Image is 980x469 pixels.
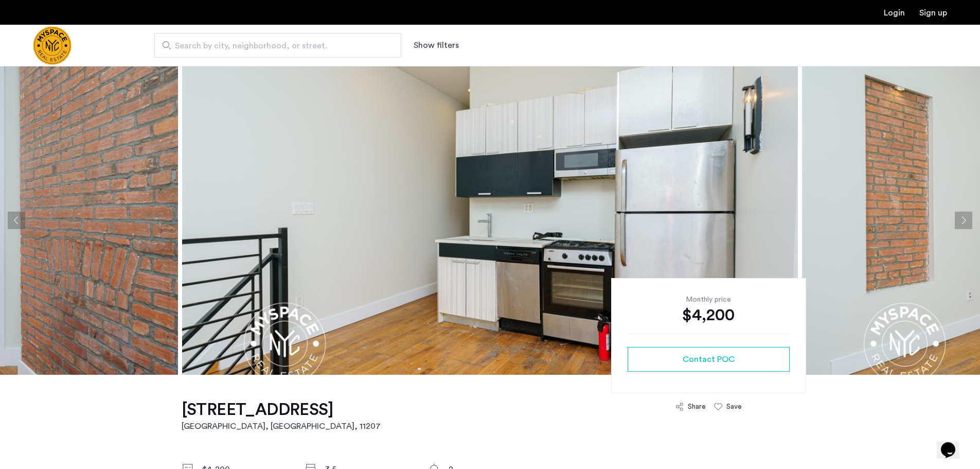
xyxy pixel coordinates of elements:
[182,399,381,432] a: [STREET_ADDRESS][GEOGRAPHIC_DATA], [GEOGRAPHIC_DATA], 11207
[8,212,25,229] button: Previous apartment
[628,294,790,305] div: Monthly price
[683,353,735,366] span: Contact POC
[33,26,72,65] a: Cazamio Logo
[628,305,790,325] div: $4,200
[688,402,706,412] div: Share
[919,9,947,17] a: Registration
[33,26,72,65] img: logo
[154,33,401,58] input: Apartment Search
[884,9,905,17] a: Login
[182,66,798,375] img: apartment
[175,40,372,52] span: Search by city, neighborhood, or street.
[937,428,970,459] iframe: chat widget
[182,420,381,432] h2: [GEOGRAPHIC_DATA], [GEOGRAPHIC_DATA] , 11207
[628,347,790,372] button: button
[414,39,459,51] button: Show or hide filters
[726,402,742,412] div: Save
[182,399,381,420] h1: [STREET_ADDRESS]
[955,212,972,229] button: Next apartment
